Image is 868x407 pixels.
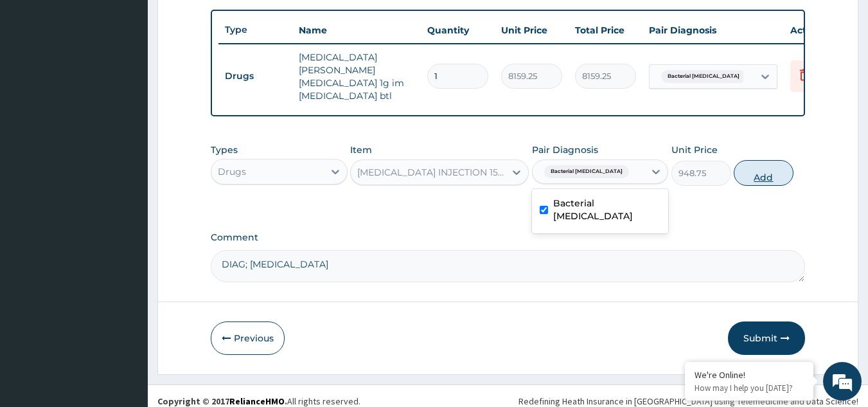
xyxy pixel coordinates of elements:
textarea: Type your message and hit 'Enter' [6,271,245,316]
label: Comment [211,232,806,243]
label: Unit Price [671,143,718,156]
button: Previous [211,321,285,355]
button: Add [734,160,793,186]
label: Item [350,143,372,156]
span: We're online! [75,122,177,251]
td: [MEDICAL_DATA][PERSON_NAME][MEDICAL_DATA] 1g im [MEDICAL_DATA] btl [292,44,421,109]
label: Pair Diagnosis [532,143,598,156]
th: Name [292,17,421,43]
div: Drugs [218,165,246,178]
div: Minimize live chat window [211,6,242,37]
div: Chat with us now [67,72,216,89]
div: We're Online! [695,369,804,381]
div: [MEDICAL_DATA] INJECTION 15ML 150MG/ML [MEDICAL_DATA] AMP [357,166,506,179]
td: Drugs [218,64,292,88]
strong: Copyright © 2017 . [157,395,287,407]
img: d_794563401_company_1708531726252_794563401 [24,64,52,96]
th: Pair Diagnosis [642,17,784,43]
th: Quantity [421,17,495,43]
span: Bacterial [MEDICAL_DATA] [544,165,629,178]
span: Bacterial [MEDICAL_DATA] [661,70,746,83]
th: Type [218,18,292,42]
a: RelianceHMO [229,395,285,407]
label: Bacterial [MEDICAL_DATA] [553,197,661,222]
th: Actions [784,17,848,43]
th: Total Price [569,17,642,43]
label: Types [211,145,238,156]
button: Submit [728,321,805,355]
th: Unit Price [495,17,569,43]
p: How may I help you today? [695,383,804,393]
